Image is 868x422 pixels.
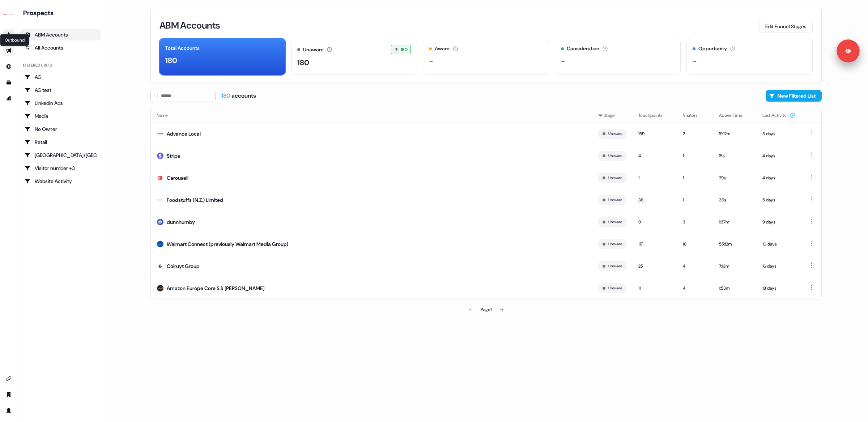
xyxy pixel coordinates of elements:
[683,285,707,292] div: 4
[3,77,14,88] a: Go to templates
[719,218,751,226] div: 1:37m
[167,285,264,292] div: Amazon Europe Core S.à [PERSON_NAME]
[3,45,14,56] a: Go to outbound experience
[429,55,433,66] div: -
[20,136,101,148] a: Go to Retail
[20,175,101,187] a: Go to Website Activity
[762,218,795,226] div: 9 days
[3,61,14,72] a: Go to Inbound
[297,57,309,68] div: 180
[151,108,592,123] th: Name
[683,109,706,122] button: Visitors
[638,285,671,292] div: 11
[25,112,97,120] div: Media
[303,46,324,54] div: Unaware
[167,130,201,137] div: Advance Local
[25,165,97,172] div: Visitor number +3
[3,405,14,416] a: Go to profile
[719,263,751,270] div: 7:13m
[598,112,627,119] div: Stage
[762,196,795,204] div: 5 days
[20,162,101,174] a: Go to Visitor number +3
[759,20,813,33] button: Edit Funnel Stages
[762,285,795,292] div: 18 days
[25,125,97,133] div: No Owner
[167,196,223,204] div: Foodstuffs (N.Z.) Limited
[25,138,97,146] div: Retail
[20,110,101,122] a: Go to Media
[766,90,822,102] button: New Filtered List
[20,29,101,41] a: ABM Accounts
[608,219,622,225] button: Unaware
[608,263,622,269] button: Unaware
[762,240,795,248] div: 10 days
[608,285,622,291] button: Unaware
[608,197,622,203] button: Unaware
[221,92,231,99] span: 180
[693,55,697,66] div: -
[608,175,622,181] button: Unaware
[167,263,200,270] div: Colruyt Group
[683,263,707,270] div: 4
[638,240,671,248] div: 117
[608,131,622,137] button: Unaware
[20,123,101,135] a: Go to No Owner
[159,21,220,30] h3: ABM Accounts
[638,152,671,159] div: 4
[401,46,408,53] span: 180
[20,149,101,161] a: Go to USA/Canada
[3,389,14,400] a: Go to team
[3,29,14,41] a: Go to prospects
[762,263,795,270] div: 16 days
[167,152,180,159] div: Stripe
[23,9,101,17] div: Prospects
[567,45,599,52] div: Consideration
[3,93,14,104] a: Go to attribution
[20,42,101,54] a: All accounts
[481,306,492,313] div: Page 1
[25,86,97,94] div: AG test
[683,174,707,182] div: 1
[638,174,671,182] div: 1
[23,62,52,68] div: Filtered lists
[762,152,795,159] div: 4 days
[25,31,97,38] div: ABM Accounts
[608,241,622,247] button: Unaware
[762,174,795,182] div: 4 days
[719,109,751,122] button: Active Time
[719,240,751,248] div: 55:12m
[165,55,177,66] div: 180
[20,97,101,109] a: Go to LinkedIn Ads
[25,44,97,51] div: All Accounts
[20,84,101,96] a: Go to AG test
[719,285,751,292] div: 1:53m
[683,130,707,137] div: 2
[608,153,622,159] button: Unaware
[762,109,795,122] button: Last Activity
[435,45,450,52] div: Aware
[165,44,200,52] div: Total Accounts
[167,240,288,248] div: Walmart Connect (previously Walmart Media Group)
[638,109,671,122] button: Touchpoints
[683,196,707,204] div: 1
[638,218,671,226] div: 9
[638,263,671,270] div: 25
[561,55,565,66] div: -
[25,152,97,159] div: [GEOGRAPHIC_DATA]/[GEOGRAPHIC_DATA]
[25,178,97,185] div: Website Activity
[3,373,14,384] a: Go to integrations
[683,152,707,159] div: 1
[167,174,188,182] div: Carousell
[25,99,97,107] div: LinkedIn Ads
[719,130,751,137] div: 19:12m
[698,45,727,52] div: Opportunity
[20,71,101,83] a: Go to AG
[221,92,256,100] div: accounts
[719,196,751,204] div: 36s
[638,130,671,137] div: 159
[719,174,751,182] div: 29s
[638,196,671,204] div: 36
[25,73,97,81] div: AG
[683,218,707,226] div: 3
[167,218,195,226] div: dunnhumby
